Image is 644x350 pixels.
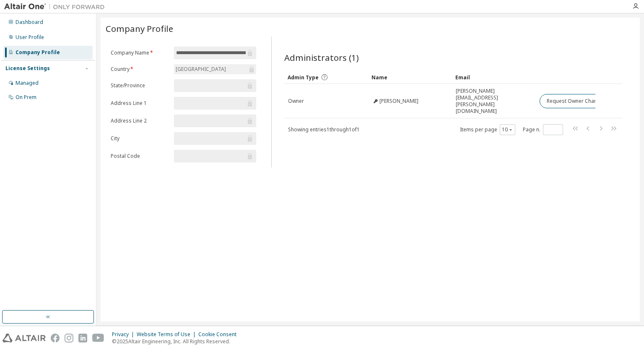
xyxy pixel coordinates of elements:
div: Email [455,71,532,84]
span: Items per page [460,124,515,135]
span: Administrators (1) [284,52,359,63]
div: [GEOGRAPHIC_DATA] [174,64,256,74]
label: City [111,135,169,142]
span: Company Profile [106,23,173,34]
label: Address Line 1 [111,100,169,107]
span: Admin Type [288,74,319,81]
div: Company Profile [16,49,60,56]
label: Country [111,66,169,73]
img: instagram.svg [65,334,73,342]
label: Company Name [111,50,169,56]
span: [PERSON_NAME][EMAIL_ADDRESS][PERSON_NAME][DOMAIN_NAME] [456,88,532,115]
span: Owner [288,98,304,104]
label: State/Province [111,82,169,89]
button: Request Owner Change [540,94,610,108]
div: [GEOGRAPHIC_DATA] [174,65,227,74]
div: Privacy [112,331,137,338]
div: Managed [16,80,39,86]
span: Page n. [523,124,563,135]
div: User Profile [16,34,44,41]
span: Showing entries 1 through 1 of 1 [288,126,360,133]
img: Altair One [4,3,109,11]
div: Name [371,71,449,84]
div: Dashboard [16,19,43,26]
div: Cookie Consent [198,331,241,338]
div: Website Terms of Use [137,331,198,338]
p: © 2025 Altair Engineering, Inc. All Rights Reserved. [112,338,241,345]
label: Postal Code [111,153,169,159]
img: facebook.svg [51,334,60,342]
img: altair_logo.svg [3,334,46,342]
img: linkedin.svg [78,334,87,342]
button: 10 [502,126,513,133]
img: youtube.svg [92,334,104,342]
div: License Settings [5,65,50,72]
span: [PERSON_NAME] [379,98,418,104]
label: Address Line 2 [111,118,169,124]
div: On Prem [16,94,36,101]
